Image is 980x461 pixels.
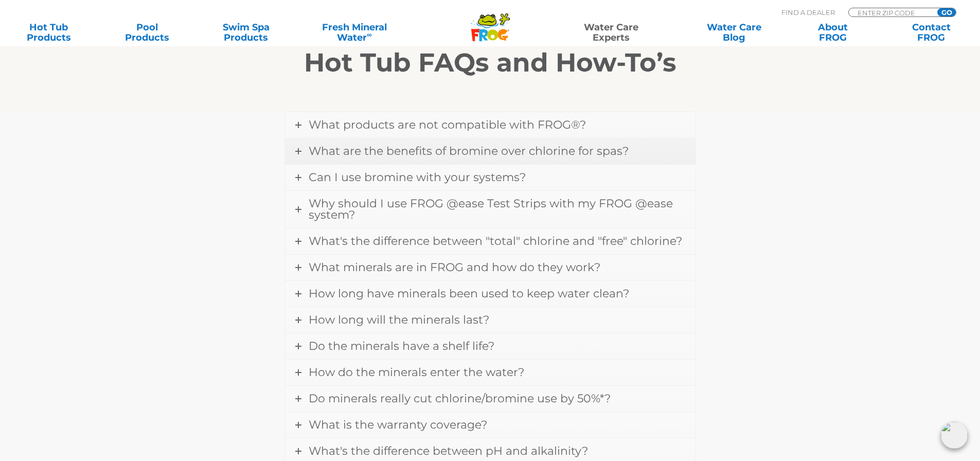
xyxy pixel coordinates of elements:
a: Can I use bromine with your systems? [285,165,696,190]
a: How do the minerals enter the water? [285,360,696,385]
a: How long have minerals been used to keep water clean? [285,281,696,307]
span: What's the difference between "total" chlorine and "free" chlorine? [309,234,682,248]
span: Do minerals really cut chlorine/bromine use by 50%*? [309,392,611,405]
img: openIcon [941,422,968,449]
span: What minerals are in FROG and how do they work? [309,260,600,274]
span: How long have minerals been used to keep water clean? [309,287,629,300]
a: Hot TubProducts [10,22,87,43]
span: What are the benefits of bromine over chlorine for spas? [309,144,629,158]
span: What products are not compatible with FROG®? [309,118,586,132]
a: AboutFROG [794,22,871,43]
a: Swim SpaProducts [208,22,284,43]
a: Water CareExperts [549,22,673,43]
span: What is the warranty coverage? [309,418,487,432]
p: Find A Dealer [781,8,835,17]
span: Do the minerals have a shelf life? [309,339,494,353]
span: How long will the minerals last? [309,313,489,327]
a: What products are not compatible with FROG®? [285,112,696,138]
a: Do minerals really cut chlorine/bromine use by 50%*? [285,386,696,412]
a: What minerals are in FROG and how do they work? [285,255,696,280]
a: Why should I use FROG @ease Test Strips with my FROG @ease system? [285,191,696,228]
a: ContactFROG [893,22,970,43]
h2: Hot Tub FAQs and How-To’s [174,47,807,78]
a: What's the difference between "total" chlorine and "free" chlorine? [285,228,696,254]
span: What's the difference between pH and alkalinity? [309,444,588,458]
sup: ∞ [367,30,372,39]
a: Do the minerals have a shelf life? [285,333,696,359]
input: GO [937,8,956,16]
a: How long will the minerals last? [285,307,696,333]
a: PoolProducts [109,22,186,43]
a: What are the benefits of bromine over chlorine for spas? [285,138,696,164]
a: What is the warranty coverage? [285,412,696,438]
a: Fresh MineralWater∞ [306,22,402,43]
input: Zip Code Form [857,8,926,17]
span: How do the minerals enter the water? [309,365,524,379]
a: Water CareBlog [696,22,772,43]
span: Can I use bromine with your systems? [309,170,526,184]
span: Why should I use FROG @ease Test Strips with my FROG @ease system? [309,197,673,222]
